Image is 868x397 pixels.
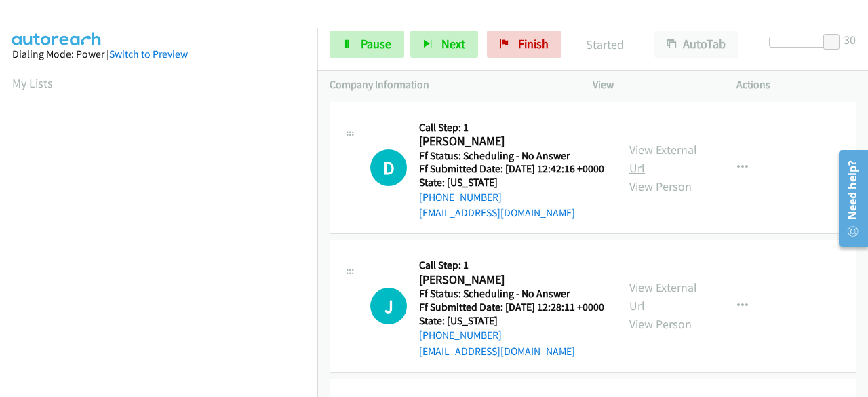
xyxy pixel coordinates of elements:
a: [PHONE_NUMBER] [419,328,502,341]
h1: D [370,149,407,186]
h2: [PERSON_NAME] [419,134,600,149]
a: My Lists [12,75,53,91]
a: Pause [330,31,404,58]
a: View Person [629,178,692,194]
a: [PHONE_NUMBER] [419,191,502,204]
a: View External Url [629,142,697,176]
a: Switch to Preview [109,48,188,60]
p: Started [580,35,630,54]
div: Dialing Mode: Power | [12,46,305,62]
h5: Call Step: 1 [419,121,604,134]
button: Next [410,31,478,58]
h5: Ff Status: Scheduling - No Answer [419,149,604,163]
div: The call is yet to be attempted [370,149,407,186]
p: View [593,77,712,93]
h5: State: [US_STATE] [419,176,604,189]
h5: State: [US_STATE] [419,314,604,328]
div: The call is yet to be attempted [370,288,407,324]
h5: Ff Submitted Date: [DATE] 12:28:11 +0000 [419,301,604,314]
div: 30 [844,31,856,49]
h5: Ff Status: Scheduling - No Answer [419,287,604,301]
p: Company Information [330,77,568,93]
span: Finish [518,36,549,52]
a: View Person [629,316,692,332]
button: AutoTab [654,31,738,58]
span: Pause [361,36,391,52]
iframe: Resource Center [829,145,868,252]
h1: J [370,288,407,324]
a: Finish [487,31,561,58]
a: [EMAIL_ADDRESS][DOMAIN_NAME] [419,345,575,358]
a: [EMAIL_ADDRESS][DOMAIN_NAME] [419,206,575,219]
h2: [PERSON_NAME] [419,272,600,288]
span: Next [441,36,465,52]
a: View External Url [629,280,697,314]
h5: Call Step: 1 [419,259,604,272]
p: Actions [736,77,856,93]
h5: Ff Submitted Date: [DATE] 12:42:16 +0000 [419,162,604,176]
